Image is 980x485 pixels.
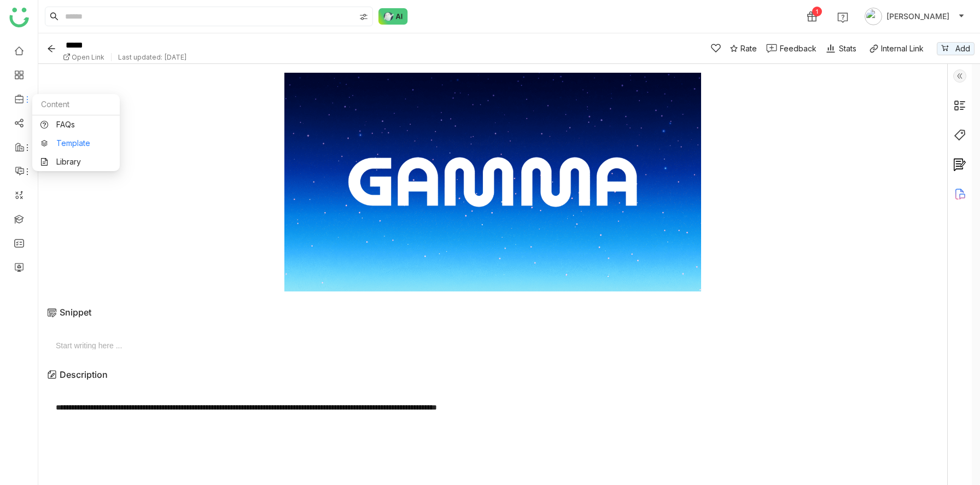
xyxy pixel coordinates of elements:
[274,73,711,291] img: gamma-banner-8d71c455.png
[359,13,368,21] img: search-type.svg
[862,8,967,25] button: [PERSON_NAME]
[9,8,29,27] img: logo
[766,44,777,53] img: feedback-1.svg
[40,139,112,147] a: Template
[825,43,836,54] img: stats.svg
[937,42,975,55] button: Add
[47,358,938,391] div: Description
[40,158,112,166] a: Library
[886,10,949,22] span: [PERSON_NAME]
[740,43,757,54] span: Rate
[32,94,120,115] div: Content
[780,43,816,54] div: Feedback
[825,43,856,54] div: Stats
[837,12,848,23] img: help.svg
[43,40,60,57] button: Back
[955,43,970,55] span: Add
[72,53,104,61] span: Open Link
[63,53,112,61] a: Open Link
[112,53,194,61] div: Last updated: [DATE]
[881,44,924,53] div: Internal Link
[56,333,930,350] span: Start writing here ...
[865,8,882,25] img: avatar
[47,296,938,329] div: Snippet
[378,8,408,25] img: ask-buddy-normal.svg
[812,7,822,16] div: 1
[40,121,112,128] a: FAQs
